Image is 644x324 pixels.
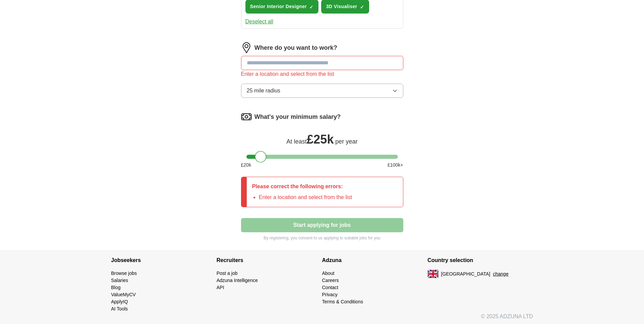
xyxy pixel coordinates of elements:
button: Deselect all [245,18,273,26]
span: Senior Interior Designer [250,3,307,10]
li: Enter a location and select from the list [259,193,352,201]
a: AI Tools [111,306,128,311]
a: Careers [322,278,339,283]
a: Terms & Conditions [322,299,363,304]
a: Salaries [111,278,128,283]
span: £ 20 k [241,161,251,169]
span: per year [335,138,358,145]
span: £ 25k [307,132,334,146]
button: change [493,271,508,278]
img: UK flag [428,270,438,278]
a: Browse jobs [111,271,137,276]
span: At least [286,138,307,145]
a: API [217,285,224,290]
span: ✓ [309,4,313,10]
span: 25 mile radius [247,87,281,95]
p: Please correct the following errors: [252,182,352,191]
a: About [322,271,335,276]
a: Privacy [322,292,338,297]
span: 3D Visualiser [326,3,357,10]
a: ValueMyCV [111,292,136,297]
a: Blog [111,285,121,290]
span: [GEOGRAPHIC_DATA] [441,271,491,278]
button: Start applying for jobs [241,218,403,232]
div: Enter a location and select from the list [241,70,403,78]
p: By registering, you consent to us applying to suitable jobs for you [241,235,403,241]
span: ✓ [360,4,364,10]
a: Post a job [217,271,238,276]
label: What's your minimum salary? [255,112,341,122]
img: location.png [241,42,252,53]
h4: Country selection [428,251,533,270]
button: 25 mile radius [241,84,403,98]
img: salary.png [241,111,252,122]
a: Contact [322,285,338,290]
span: £ 100 k+ [387,161,403,169]
label: Where do you want to work? [255,43,337,52]
a: ApplyIQ [111,299,128,304]
a: Adzuna Intelligence [217,278,258,283]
